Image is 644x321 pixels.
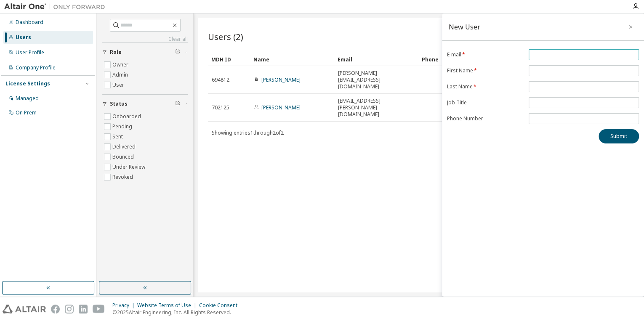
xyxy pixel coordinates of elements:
div: On Prem [16,109,37,116]
div: Cookie Consent [199,302,242,309]
div: Name [253,53,331,66]
a: [PERSON_NAME] [261,104,301,111]
label: User [112,80,126,90]
label: Onboarded [112,111,143,122]
img: instagram.svg [65,305,74,313]
span: 702125 [212,104,229,111]
label: Admin [112,70,130,80]
label: Bounced [112,152,136,162]
span: Users (2) [208,31,243,42]
div: Privacy [112,302,137,309]
button: Submit [599,129,639,143]
div: Website Terms of Use [137,302,199,309]
div: Phone [422,53,499,66]
div: MDH ID [211,53,247,66]
span: Clear filter [175,101,180,107]
img: altair_logo.svg [3,305,46,313]
a: [PERSON_NAME] [261,76,301,83]
img: youtube.svg [93,305,105,313]
label: Pending [112,122,134,132]
button: Role [102,43,188,61]
span: Role [110,49,122,56]
div: New User [449,24,480,30]
img: linkedin.svg [79,305,88,313]
img: Altair One [4,3,109,11]
span: Status [110,101,128,107]
p: © 2025 Altair Engineering, Inc. All Rights Reserved. [112,309,242,316]
div: User Profile [16,49,44,56]
span: 694812 [212,77,229,83]
label: Under Review [112,162,147,172]
label: Delivered [112,142,137,152]
label: First Name [447,67,524,74]
div: Company Profile [16,64,56,71]
button: Status [102,95,188,113]
span: Clear filter [175,49,180,56]
label: E-mail [447,51,524,58]
div: License Settings [5,80,50,87]
span: [PERSON_NAME][EMAIL_ADDRESS][DOMAIN_NAME] [338,70,415,90]
label: Owner [112,60,130,70]
label: Phone Number [447,115,524,122]
img: facebook.svg [51,305,60,313]
div: Email [338,53,415,66]
a: Clear all [102,36,188,42]
label: Last Name [447,83,524,90]
label: Job Title [447,99,524,106]
div: Dashboard [16,19,43,26]
span: [EMAIL_ADDRESS][PERSON_NAME][DOMAIN_NAME] [338,98,415,118]
span: Showing entries 1 through 2 of 2 [212,129,284,136]
label: Sent [112,132,125,142]
div: Managed [16,95,39,102]
label: Revoked [112,172,135,182]
div: Users [16,34,31,41]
